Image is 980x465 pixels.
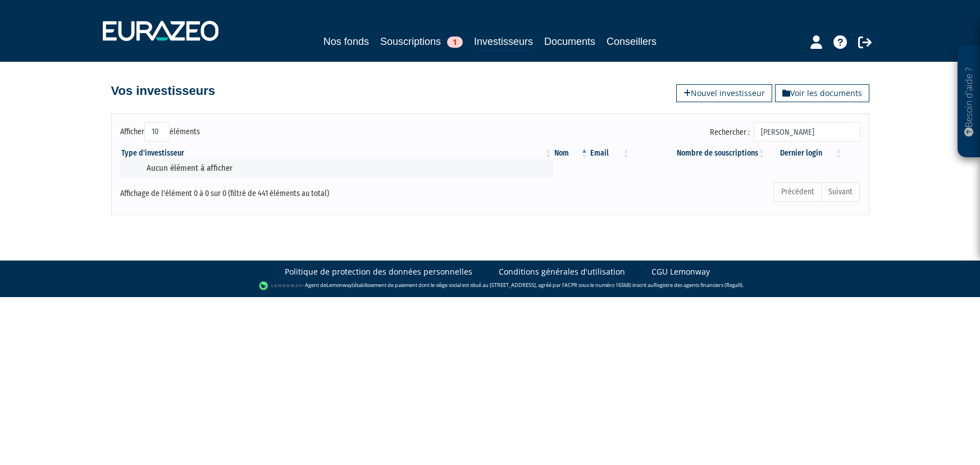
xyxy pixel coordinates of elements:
[111,84,215,98] h4: Vos investisseurs
[676,84,772,102] a: Nouvel investisseur
[844,148,860,159] th: &nbsp;
[654,281,742,289] a: Registre des agents financiers (Regafi)
[963,51,976,152] p: Besoin d'aide ?
[144,122,170,142] select: Afficheréléments
[544,34,595,49] a: Documents
[120,148,553,159] th: Type d'investisseur : activer pour trier la colonne par ordre croissant
[259,280,302,291] img: logo-lemonway.png
[775,84,869,102] a: Voir les documents
[120,181,419,199] div: Affichage de l'élément 0 à 0 sur 0 (filtré de 441 éléments au total)
[11,280,969,291] div: - Agent de (établissement de paiement dont le siège social est situé au [STREET_ADDRESS], agréé p...
[553,148,589,159] th: Nom : activer pour trier la colonne par ordre d&eacute;croissant
[326,281,352,289] a: Lemonway
[323,34,369,49] a: Nos fonds
[754,122,860,142] input: Rechercher :
[651,266,710,277] a: CGU Lemonway
[285,266,472,277] a: Politique de protection des données personnelles
[499,266,625,277] a: Conditions générales d'utilisation
[120,122,200,142] label: Afficher éléments
[474,34,533,51] a: Investisseurs
[120,159,553,177] td: Aucun élément à afficher
[767,148,844,159] th: Dernier login : activer pour trier la colonne par ordre croissant
[631,148,766,159] th: Nombre de souscriptions : activer pour trier la colonne par ordre croissant
[607,34,657,49] a: Conseillers
[589,148,631,159] th: Email : activer pour trier la colonne par ordre croissant
[103,21,218,41] img: 1732889491-logotype_eurazeo_blanc_rvb.png
[447,37,463,48] span: 1
[380,34,463,49] a: Souscriptions1
[710,122,860,142] label: Rechercher :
